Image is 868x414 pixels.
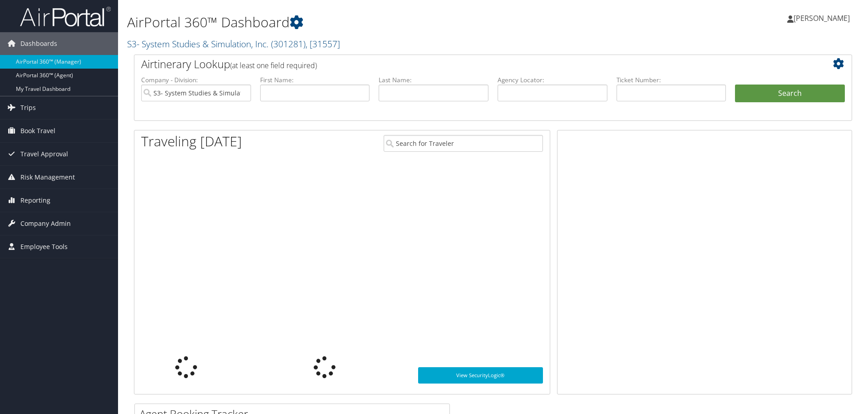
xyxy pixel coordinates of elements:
input: Search for Traveler [384,135,543,152]
span: [PERSON_NAME] [794,13,850,23]
label: Ticket Number: [616,75,726,85]
span: Trips [20,96,36,119]
span: ( 301281 ) [271,38,306,50]
label: Last Name: [379,75,488,85]
a: [PERSON_NAME] [787,5,859,32]
a: View SecurityLogic® [418,367,543,384]
h1: Traveling [DATE] [141,132,242,151]
span: , [ 31557 ] [306,38,340,50]
span: Dashboards [20,32,57,55]
span: Book Travel [20,120,55,142]
a: S3- System Studies & Simulation, Inc. [127,38,340,50]
label: Company - Division: [141,75,251,85]
label: First Name: [260,75,370,85]
h2: Airtinerary Lookup [141,56,785,72]
img: airportal-logo.png [20,6,111,27]
span: Travel Approval [20,143,68,165]
span: (at least one field required) [230,60,317,70]
label: Agency Locator: [498,75,607,85]
span: Reporting [20,189,50,212]
h1: AirPortal 360™ Dashboard [127,13,615,32]
span: Company Admin [20,212,71,235]
span: Risk Management [20,166,75,189]
button: Search [735,85,845,103]
span: Employee Tools [20,235,68,258]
